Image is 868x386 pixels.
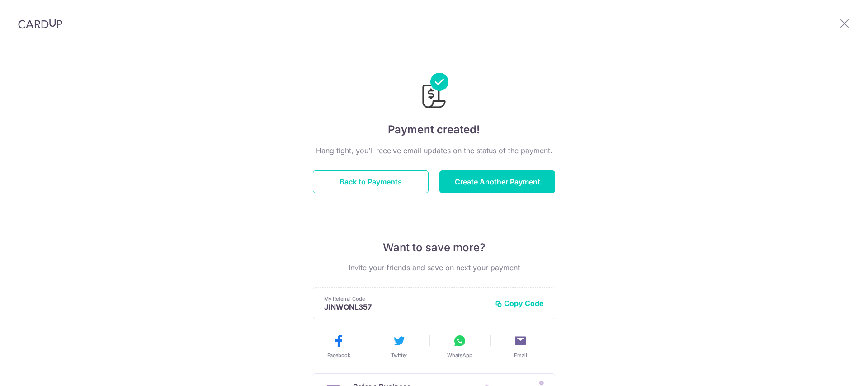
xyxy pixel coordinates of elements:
p: Want to save more? [313,240,555,255]
button: Email [494,334,547,359]
p: My Referral Code [324,295,488,302]
button: WhatsApp [433,334,486,359]
p: JINWONL357 [324,302,488,311]
img: Payments [420,73,448,111]
button: Twitter [373,334,426,359]
p: Invite your friends and save on next your payment [313,262,555,273]
span: Twitter [391,352,407,359]
img: CardUp [18,18,62,29]
button: Copy Code [495,299,544,308]
p: Hang tight, you’ll receive email updates on the status of the payment. [313,145,555,156]
span: Email [514,352,527,359]
button: Facebook [312,334,365,359]
span: Facebook [327,352,350,359]
span: WhatsApp [447,352,472,359]
h4: Payment created! [313,122,555,138]
button: Create Another Payment [439,170,555,193]
button: Back to Payments [313,170,429,193]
